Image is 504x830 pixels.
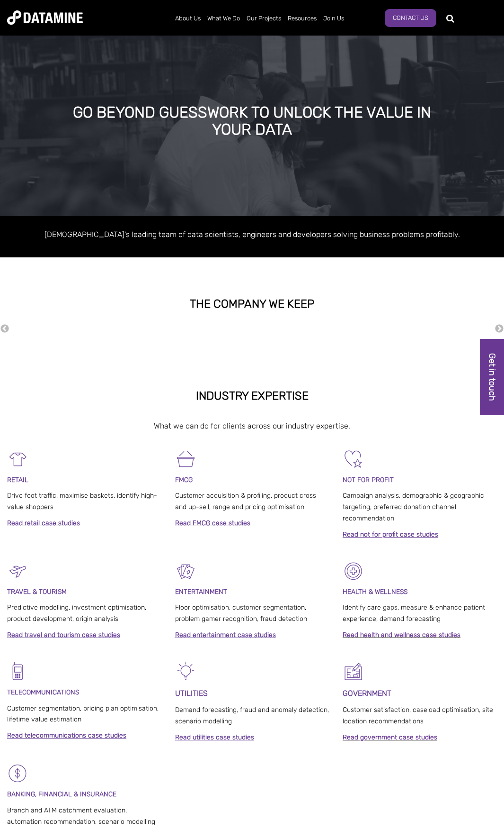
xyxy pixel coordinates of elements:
[343,530,438,538] a: Read not for profit case studies
[175,689,208,698] span: UTILITIES
[7,228,497,241] p: [DEMOGRAPHIC_DATA]'s leading team of data scientists, engineers and developers solving business p...
[175,519,250,527] a: Read FMCG case studies
[7,560,28,582] img: Travel & Tourism
[7,790,116,798] span: BANKING, FINANCIAL & INSURANCE
[7,763,28,784] img: Banking & Financial
[243,6,284,31] a: Our Projects
[320,6,347,31] a: Join Us
[7,588,67,596] span: TRAVEL & TOURISM
[284,6,320,31] a: Resources
[204,6,243,31] a: What We Do
[175,631,276,639] a: Read entertainment case studies
[172,6,204,31] a: About Us
[343,560,364,582] img: Healthcare
[495,324,504,334] button: Next
[343,631,460,639] a: Read health and wellness case studies
[480,339,504,415] a: Get in touch
[343,603,485,623] span: Identify care gaps, measure & enhance patient experience, demand forecasting
[343,733,437,741] a: Read government case studies
[7,10,83,25] img: Datamine
[343,661,364,682] img: Government
[154,421,350,430] span: What we can do for clients across our industry expertise.
[343,706,493,725] span: Customer satisfaction, caseload optimisation, site location recommendations
[175,588,227,596] span: ENTERTAINMENT
[175,603,307,623] span: Floor optimisation, customer segmentation, problem gamer recognition, fraud detection
[343,588,407,596] strong: HEALTH & WELLNESS
[7,704,159,724] span: Customer segmentation, pricing plan optimisation, lifetime value estimation
[7,661,28,682] img: Telecomms
[343,492,484,522] span: Campaign analysis, demographic & geographic targeting, preferred donation channel recommendation
[7,519,80,527] a: Read retail case studies
[7,731,126,739] a: Read telecommunications case studies
[7,476,28,484] span: RETAIL
[175,560,196,582] img: Entertainment
[7,603,146,623] span: Predictive modelling, investment optimisation, product development, origin analysis
[175,661,196,682] img: Energy
[7,448,28,470] img: Retail-1
[343,476,394,484] span: NOT FOR PROFIT
[175,492,316,511] span: Customer acquisition & profiling, product cross and up-sell, range and pricing optimisation
[7,688,79,696] span: TELECOMMUNICATIONS
[196,389,309,402] strong: INDUSTRY EXPERTISE
[175,476,193,484] span: FMCG
[7,631,120,639] a: Read travel and tourism case studies
[175,448,196,470] img: FMCG
[343,689,391,698] strong: GOVERNMENT
[7,492,157,511] span: Drive foot traffic, maximise baskets, identify high-value shoppers
[343,448,364,470] img: Not For Profit
[175,706,329,725] span: Demand forecasting, fraud and anomaly detection, scenario modelling
[62,104,442,138] div: GO BEYOND GUESSWORK TO UNLOCK THE VALUE IN YOUR DATA
[190,297,314,310] strong: THE COMPANY WE KEEP
[385,9,436,27] a: Contact Us
[175,733,254,741] a: Read utilities case studies
[7,806,155,826] span: Branch and ATM catchment evaluation, automation recommendation, scenario modelling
